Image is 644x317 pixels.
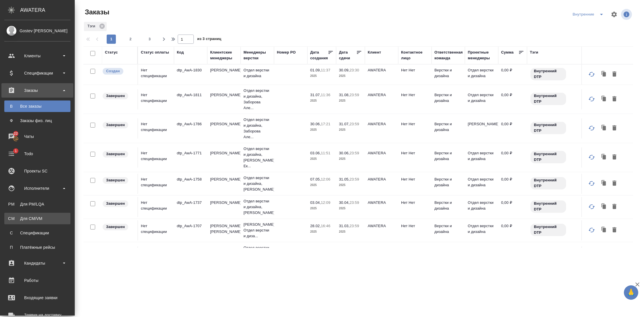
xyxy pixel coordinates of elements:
[177,92,204,98] p: dtp_AwA-1811
[339,229,362,235] p: 2025
[530,176,593,190] div: Внутренний DTP
[310,200,321,205] p: 03.04,
[4,276,70,285] div: Работы
[102,150,135,158] div: Выставляет КМ при направлении счета или после выполнения всех работ/сдачи заказа клиенту. Окончат...
[432,89,465,109] td: Верстки и дизайна
[4,293,70,302] div: Входящие заявки
[339,73,362,79] p: 2025
[621,9,633,20] span: Посмотреть информацию
[465,220,498,240] td: Отдел верстки и дизайна
[310,229,333,235] p: 2025
[368,223,395,229] p: AWATERA
[4,100,70,112] a: ВВсе заказы
[339,177,350,181] p: 31.05,
[465,147,498,168] td: Отдел верстки и дизайна
[339,200,350,205] p: 30.04,
[585,176,599,190] button: Обновить
[4,167,70,175] div: Проекты SC
[350,200,359,205] p: 23:59
[7,201,68,207] div: Для PM/LQA
[1,273,73,288] a: Работы
[498,246,527,267] td: 0,00 ₽
[626,286,636,299] span: 🙏
[106,201,125,206] p: Завершен
[339,98,362,104] p: 2025
[530,223,593,237] div: Внутренний DTP
[310,151,321,155] p: 03.06,
[398,147,432,168] td: Нет Нет
[465,64,498,85] td: Отдел верстки и дизайна
[368,176,395,182] p: AWATERA
[530,50,538,55] div: Тэги
[368,150,395,156] p: AWATERA
[432,64,465,85] td: Верстки и дизайна
[1,129,73,144] a: 22Чаты
[1,291,73,305] a: Входящие заявки
[585,223,599,237] button: Обновить
[310,206,333,211] p: 2025
[350,122,359,126] p: 23:59
[368,121,395,127] p: AWATERA
[530,200,593,213] div: Внутренний DTP
[244,146,271,169] p: Отдел верстки и дизайна, [PERSON_NAME] Ек...
[244,50,271,61] div: Менеджеры верстки
[368,67,395,73] p: AWATERA
[339,127,362,133] p: 2025
[207,197,241,217] td: [PERSON_NAME]
[207,147,241,168] td: [PERSON_NAME]
[498,174,527,194] td: 0,00 ₽
[530,92,593,106] div: Внутренний DTP
[465,118,498,138] td: [PERSON_NAME]
[534,201,563,212] p: Внутренний DTP
[210,50,238,61] div: Клиентские менеджеры
[138,89,174,109] td: Нет спецификации
[321,122,330,126] p: 17:21
[599,94,609,105] button: Клонировать
[20,4,75,16] div: AWATERA
[102,176,135,184] div: Выставляет КМ при направлении счета или после выполнения всех работ/сдачи заказа клиенту. Окончат...
[339,151,350,155] p: 30.06,
[177,223,204,229] p: dtp_AwA-1707
[138,174,174,194] td: Нет спецификации
[571,10,607,19] div: split button
[141,50,169,55] div: Статус оплаты
[177,176,204,182] p: dtp_AwA-1758
[350,177,359,181] p: 23:59
[585,67,599,81] button: Обновить
[4,132,70,141] div: Чаты
[4,259,70,267] div: Кандидаты
[310,177,321,181] p: 07.05,
[465,174,498,194] td: Отдел верстки и дизайна
[321,68,330,72] p: 11:37
[534,151,563,163] p: Внутренний DTP
[7,244,68,250] div: Платёжные рейсы
[207,64,241,85] td: [PERSON_NAME]
[350,93,359,97] p: 23:59
[609,69,619,80] button: Удалить
[432,174,465,194] td: Верстки и дизайна
[207,246,241,267] td: [PERSON_NAME]
[498,64,527,85] td: 0,00 ₽
[321,93,330,97] p: 11:36
[138,220,174,240] td: Нет спецификации
[624,285,638,300] button: 🙏
[339,156,362,162] p: 2025
[398,64,432,85] td: Нет Нет
[244,88,271,111] p: Отдел верстки и дизайна, Заборова Але...
[609,225,619,236] button: Удалить
[106,224,125,230] p: Завершен
[585,92,599,106] button: Обновить
[11,148,20,154] span: 1
[398,197,432,217] td: Нет Нет
[4,69,70,77] div: Спецификации
[339,68,350,72] p: 30.09,
[350,68,359,72] p: 23:30
[321,200,330,205] p: 12:09
[87,23,97,29] p: Тэги
[530,67,593,81] div: Внутренний DTP
[4,149,70,158] div: Todo
[102,92,135,100] div: Выставляет КМ при направлении счета или после выполнения всех работ/сдачи заказа клиенту. Окончат...
[207,118,241,138] td: [PERSON_NAME]
[599,225,609,236] button: Клонировать
[207,174,241,194] td: [PERSON_NAME]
